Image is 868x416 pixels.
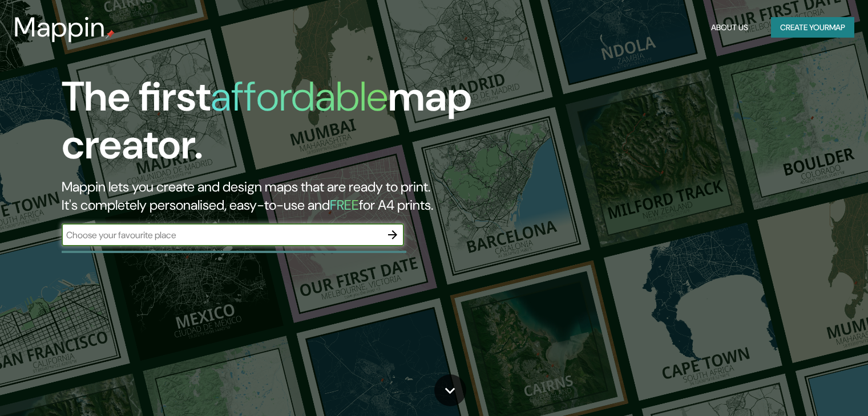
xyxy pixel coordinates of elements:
h1: affordable [211,70,388,123]
h2: Mappin lets you create and design maps that are ready to print. It's completely personalised, eas... [62,178,496,214]
h3: Mappin [14,11,106,43]
h1: The first map creator. [62,73,496,178]
button: Create yourmap [771,17,854,38]
img: mappin-pin [106,30,115,39]
button: About Us [706,17,753,38]
input: Choose your favourite place [62,229,381,242]
h5: FREE [330,196,359,214]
